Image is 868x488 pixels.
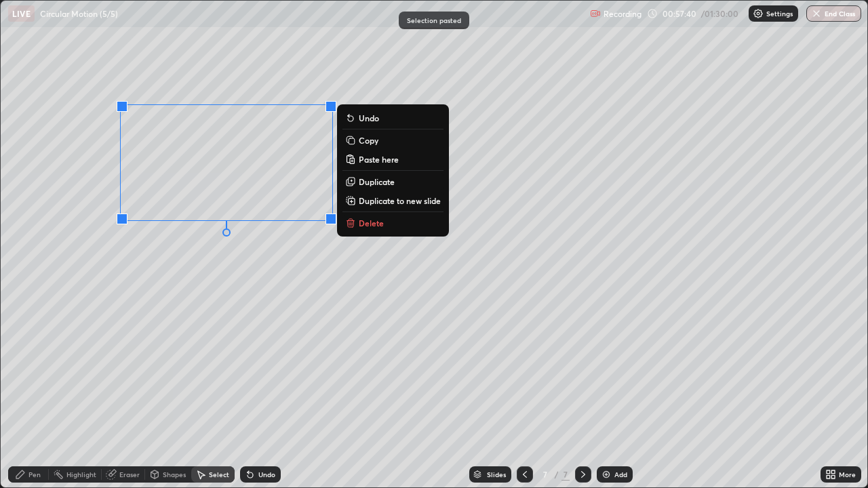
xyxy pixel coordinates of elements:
[359,154,399,165] p: Paste here
[359,176,395,187] p: Duplicate
[342,151,443,167] button: Paste here
[342,215,443,231] button: Delete
[163,471,186,478] div: Shapes
[839,471,856,478] div: More
[555,470,559,479] div: /
[40,8,118,19] p: Circular Motion (5/5)
[342,192,443,209] button: Duplicate to new slide
[342,174,443,190] button: Duplicate
[590,8,601,19] img: recording.375f2c34.svg
[359,135,378,146] p: Copy
[342,110,443,126] button: Undo
[487,471,506,478] div: Slides
[538,470,552,479] div: 7
[342,132,443,148] button: Copy
[66,471,96,478] div: Highlight
[28,471,41,478] div: Pen
[359,195,441,206] p: Duplicate to new slide
[12,8,31,19] p: LIVE
[614,471,627,478] div: Add
[766,10,793,17] p: Settings
[359,113,379,123] p: Undo
[811,8,822,19] img: end-class-cross
[359,218,384,228] p: Delete
[806,5,861,22] button: End Class
[561,468,570,481] div: 7
[119,471,140,478] div: Eraser
[258,471,275,478] div: Undo
[753,8,764,19] img: class-settings-icons
[604,9,642,19] p: Recording
[601,469,612,480] img: add-slide-button
[209,471,229,478] div: Select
